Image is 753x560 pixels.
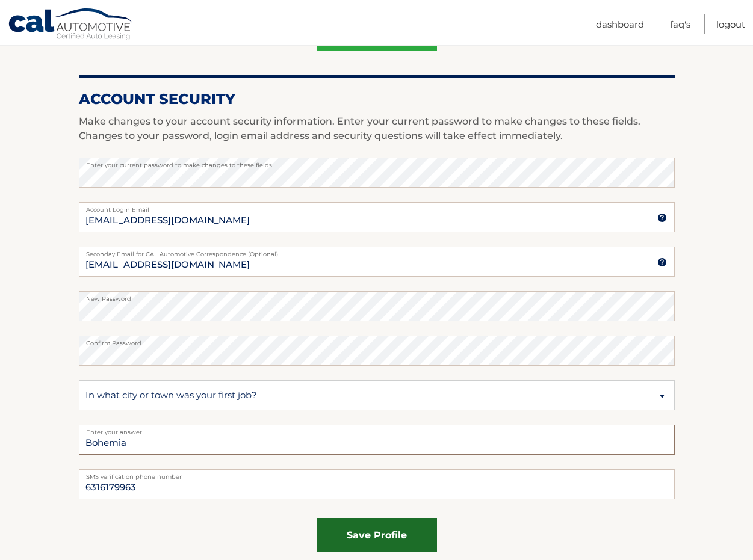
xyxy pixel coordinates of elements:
[657,257,667,267] img: tooltip.svg
[79,291,675,301] label: New Password
[8,8,134,43] a: Cal Automotive
[79,469,675,479] label: SMS verification phone number
[79,158,675,167] label: Enter your current password to make changes to these fields
[716,14,745,34] a: Logout
[79,90,675,108] h2: Account Security
[596,14,644,34] a: Dashboard
[79,247,675,256] label: Seconday Email for CAL Automotive Correspondence (Optional)
[657,213,667,223] img: tooltip.svg
[79,425,675,434] label: Enter your answer
[79,114,675,143] p: Make changes to your account security information. Enter your current password to make changes to...
[317,518,437,552] button: save profile
[670,14,690,34] a: FAQ's
[79,202,675,212] label: Account Login Email
[79,202,675,232] input: Account Login Email
[79,425,675,455] input: Enter your answer
[79,247,675,277] input: Seconday Email for CAL Automotive Correspondence (Optional)
[79,336,675,345] label: Confirm Password
[79,469,675,499] input: Telephone number for SMS login verification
